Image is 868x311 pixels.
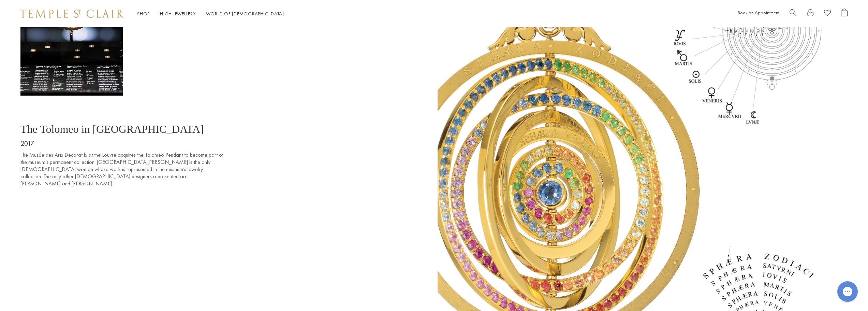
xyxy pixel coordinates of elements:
[20,139,225,148] p: 2017
[137,11,150,17] a: ShopShop
[834,279,861,304] iframe: Gorgias live chat messenger
[20,10,123,18] img: Temple St. Clair
[841,9,848,19] a: Open Shopping Bag
[824,9,831,19] a: View Wishlist
[738,10,779,16] a: Book an Appointment
[790,9,797,19] a: Search
[206,11,284,17] a: World of [DEMOGRAPHIC_DATA]World of [DEMOGRAPHIC_DATA]
[137,10,284,18] nav: Main navigation
[160,11,196,17] a: High JewelleryHigh Jewellery
[20,151,225,187] p: The Musée des Arts Decoratifs at the Louvre acquires the Tolomeo Pendant to become part of the mu...
[20,123,225,136] p: The Tolomeo in [GEOGRAPHIC_DATA]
